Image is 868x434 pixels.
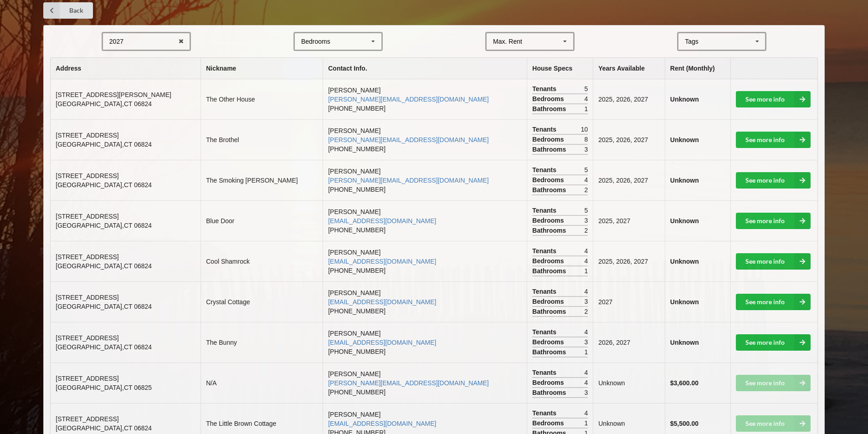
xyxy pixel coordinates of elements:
span: 2 [584,307,588,316]
span: 4 [584,368,588,377]
span: Tenants [532,327,559,337]
td: 2027 [593,281,665,322]
span: [GEOGRAPHIC_DATA] , CT 06824 [56,141,152,148]
a: [PERSON_NAME][EMAIL_ADDRESS][DOMAIN_NAME] [328,136,488,143]
span: 1 [584,266,588,276]
span: 2 [584,185,588,194]
td: [PERSON_NAME] [PHONE_NUMBER] [323,160,527,200]
td: Cool Shamrock [200,241,323,281]
th: Rent (Monthly) [665,58,730,79]
a: See more info [736,334,811,351]
a: See more info [736,91,811,107]
span: Tenants [532,246,559,255]
span: [STREET_ADDRESS] [56,213,118,220]
a: See more info [736,294,811,310]
span: 3 [584,337,588,347]
b: $3,600.00 [670,379,699,387]
span: 2 [584,226,588,235]
span: [STREET_ADDRESS] [56,415,118,423]
td: 2025, 2026, 2027 [593,119,665,160]
span: [STREET_ADDRESS] [56,334,118,342]
td: 2025, 2026, 2027 [593,241,665,281]
span: 5 [584,84,588,93]
span: Tenants [532,287,559,296]
a: [EMAIL_ADDRESS][DOMAIN_NAME] [328,298,436,306]
span: Bedrooms [532,297,566,306]
b: Unknown [670,136,699,143]
span: 4 [584,175,588,184]
b: Unknown [670,298,699,306]
td: The Smoking [PERSON_NAME] [200,160,323,200]
span: 8 [584,135,588,144]
a: [PERSON_NAME][EMAIL_ADDRESS][DOMAIN_NAME] [328,177,488,184]
td: N/A [200,363,323,403]
span: Bathrooms [532,226,568,235]
td: 2026, 2027 [593,322,665,363]
a: See more info [736,132,811,148]
span: 1 [584,104,588,113]
span: [STREET_ADDRESS] [56,132,118,139]
span: [GEOGRAPHIC_DATA] , CT 06824 [56,100,152,107]
td: Unknown [593,363,665,403]
span: Bedrooms [532,135,566,144]
b: Unknown [670,217,699,225]
span: Bedrooms [532,216,566,225]
th: Contact Info. [323,58,527,79]
span: 1 [584,419,588,428]
b: Unknown [670,96,699,103]
span: 3 [584,297,588,306]
td: [PERSON_NAME] [PHONE_NUMBER] [323,322,527,363]
span: Tenants [532,125,559,134]
td: The Other House [200,79,323,119]
span: [GEOGRAPHIC_DATA] , CT 06824 [56,303,152,310]
div: 2027 [109,38,123,45]
span: Bathrooms [532,347,568,357]
span: [GEOGRAPHIC_DATA] , CT 06824 [56,181,152,189]
span: Bedrooms [532,94,566,103]
span: Bedrooms [532,378,566,387]
td: The Brothel [200,119,323,160]
a: See more info [736,253,811,270]
span: Bedrooms [532,175,566,184]
th: Address [51,58,200,79]
span: [STREET_ADDRESS] [56,253,118,260]
a: [EMAIL_ADDRESS][DOMAIN_NAME] [328,339,436,346]
b: Unknown [670,177,699,184]
span: Tenants [532,368,559,377]
span: [GEOGRAPHIC_DATA] , CT 06824 [56,343,152,351]
span: [GEOGRAPHIC_DATA] , CT 06824 [56,424,152,432]
th: Years Available [593,58,665,79]
th: Nickname [200,58,323,79]
a: [PERSON_NAME][EMAIL_ADDRESS][DOMAIN_NAME] [328,96,488,103]
span: [STREET_ADDRESS] [56,172,118,179]
span: 4 [584,256,588,266]
div: Bedrooms [301,38,330,45]
span: Bathrooms [532,307,568,316]
a: [PERSON_NAME][EMAIL_ADDRESS][DOMAIN_NAME] [328,379,488,387]
span: 5 [584,206,588,215]
span: [STREET_ADDRESS][PERSON_NAME] [56,91,171,98]
td: [PERSON_NAME] [PHONE_NUMBER] [323,363,527,403]
td: The Bunny [200,322,323,363]
span: 5 [584,165,588,174]
span: Bathrooms [532,104,568,113]
span: 3 [584,216,588,225]
b: $5,500.00 [670,420,699,427]
td: [PERSON_NAME] [PHONE_NUMBER] [323,241,527,281]
td: Blue Door [200,200,323,241]
span: 4 [584,246,588,255]
div: Tags [683,36,712,47]
span: [GEOGRAPHIC_DATA] , CT 06824 [56,262,152,270]
span: 1 [584,347,588,357]
b: Unknown [670,258,699,265]
span: Bathrooms [532,185,568,194]
td: [PERSON_NAME] [PHONE_NUMBER] [323,281,527,322]
a: See more info [736,172,811,189]
span: Bathrooms [532,145,568,154]
span: 4 [584,287,588,296]
span: Bathrooms [532,388,568,397]
span: Bedrooms [532,419,566,428]
a: [EMAIL_ADDRESS][DOMAIN_NAME] [328,258,436,265]
span: Tenants [532,206,559,215]
span: 4 [584,408,588,418]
